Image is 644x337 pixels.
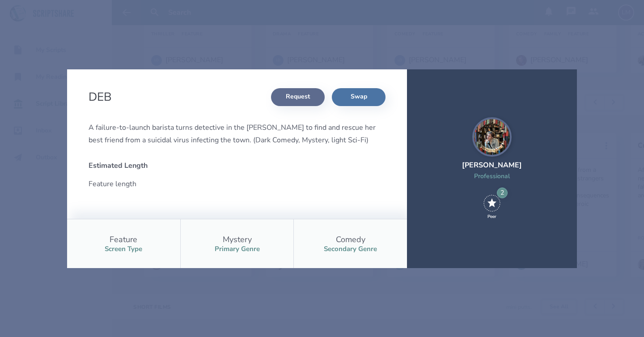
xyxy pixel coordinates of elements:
[223,234,252,245] div: Mystery
[89,89,115,105] h2: DEB
[497,188,508,198] div: 2
[472,117,512,157] img: user_1684950674-crop.jpg
[89,178,230,190] div: Feature length
[487,213,497,220] div: Peer
[462,172,522,180] div: Professional
[89,161,230,171] div: Estimated Length
[336,234,365,245] div: Comedy
[215,245,260,253] div: Primary Genre
[462,160,522,170] div: [PERSON_NAME]
[483,195,500,220] div: 2 Recommends
[271,88,325,106] button: Request
[110,234,137,245] div: Feature
[332,88,386,106] button: Swap
[105,245,142,253] div: Screen Type
[462,117,522,191] a: [PERSON_NAME]Professional
[324,245,377,253] div: Secondary Genre
[89,121,386,146] div: A failure-to-launch barista turns detective in the [PERSON_NAME] to find and rescue her best frie...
